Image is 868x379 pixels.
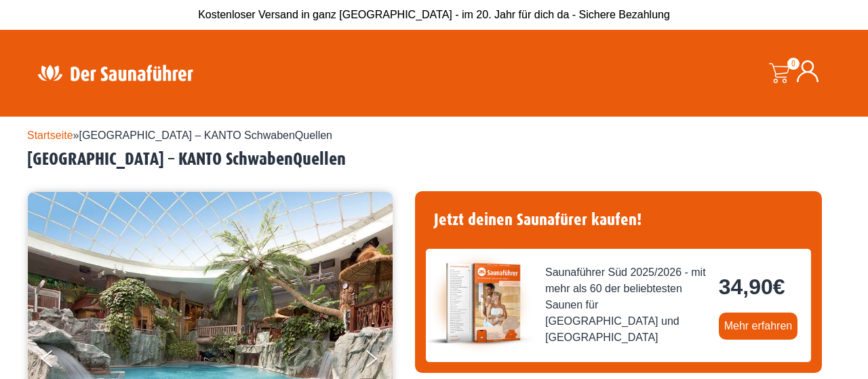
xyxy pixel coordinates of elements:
[27,149,841,170] h2: [GEOGRAPHIC_DATA] – KANTO SchwabenQuellen
[27,129,332,141] span: »
[787,58,800,70] span: 0
[719,275,785,299] bdi: 34,90
[719,313,798,340] a: Mehr erfahren
[198,9,670,20] span: Kostenloser Versand in ganz [GEOGRAPHIC_DATA] - im 20. Jahr für dich da - Sichere Bezahlung
[545,264,708,346] span: Saunaführer Süd 2025/2026 - mit mehr als 60 der beliebtesten Saunen für [GEOGRAPHIC_DATA] und [GE...
[27,129,73,141] a: Startseite
[426,202,811,238] h4: Jetzt deinen Saunafürer kaufen!
[426,249,534,357] img: der-saunafuehrer-2025-sued.jpg
[79,129,332,141] span: [GEOGRAPHIC_DATA] – KANTO SchwabenQuellen
[41,344,75,378] button: Previous
[363,344,397,378] button: Next
[773,275,785,299] span: €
